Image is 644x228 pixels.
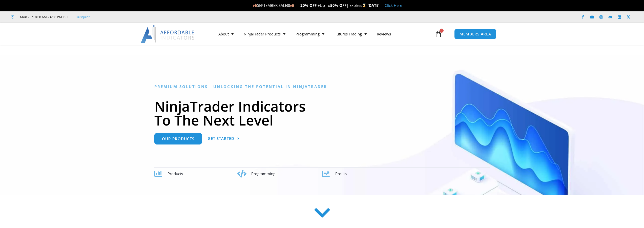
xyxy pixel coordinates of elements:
[251,171,275,176] span: Programming
[372,28,396,40] a: Reviews
[300,3,320,8] strong: 20% OFF +
[162,137,194,141] span: Our Products
[385,3,402,8] a: Click Here
[253,3,367,8] span: SEPTEMBER SALE!!! Up To | Expires
[75,14,90,20] a: Trustpilot
[213,28,239,40] a: About
[454,29,496,39] a: MEMBERS AREA
[460,32,491,36] span: MEMBERS AREA
[290,4,294,7] img: 🍂
[335,171,347,176] span: Profits
[208,133,240,144] a: Get Started
[154,133,202,144] a: Our Products
[253,4,257,7] img: 🍂
[141,25,195,43] img: LogoAI | Affordable Indicators – NinjaTrader
[19,14,68,20] span: Mon - Fri: 8:00 AM – 6:00 PM EST
[290,28,329,40] a: Programming
[239,28,290,40] a: NinjaTrader Products
[367,3,380,8] strong: [DATE]
[154,84,490,89] h6: Premium Solutions - Unlocking the Potential in NinjaTrader
[329,28,372,40] a: Futures Trading
[213,28,433,40] nav: Menu
[208,137,234,140] span: Get Started
[154,99,490,127] h1: NinjaTrader Indicators To The Next Level
[362,4,366,7] img: ⌛
[330,3,346,8] strong: 50% OFF
[168,171,183,176] span: Products
[440,29,444,33] span: 0
[427,27,449,41] a: 0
